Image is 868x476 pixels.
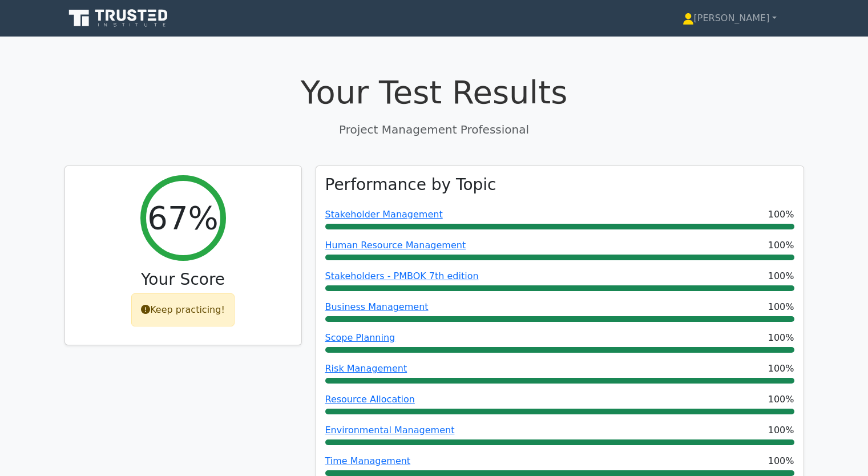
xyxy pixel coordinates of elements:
[147,199,218,237] h2: 67%
[768,239,794,252] span: 100%
[655,7,804,30] a: [PERSON_NAME]
[325,301,429,312] a: Business Management
[325,425,455,435] a: Environmental Management
[768,269,794,283] span: 100%
[325,175,496,195] h3: Performance by Topic
[768,454,794,468] span: 100%
[325,394,415,405] a: Resource Allocation
[64,73,804,111] h1: Your Test Results
[325,209,443,220] a: Stakeholder Management
[325,271,479,281] a: Stakeholders - PMBOK 7th edition
[325,455,411,466] a: Time Management
[74,270,292,289] h3: Your Score
[325,332,395,343] a: Scope Planning
[768,362,794,376] span: 100%
[768,423,794,437] span: 100%
[325,240,466,251] a: Human Resource Management
[768,300,794,314] span: 100%
[64,121,804,138] p: Project Management Professional
[768,393,794,406] span: 100%
[768,331,794,345] span: 100%
[131,293,235,326] div: Keep practicing!
[325,363,407,374] a: Risk Management
[768,208,794,221] span: 100%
